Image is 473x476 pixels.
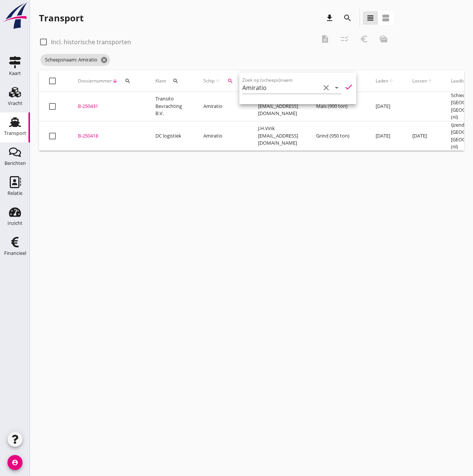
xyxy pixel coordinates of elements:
[249,92,307,121] td: J.H.Vink [EMAIL_ADDRESS][DOMAIN_NAME]
[39,12,84,24] div: Transport
[366,13,375,22] i: view_headline
[40,54,110,66] span: Scheepsnaam: Amiratio
[343,13,352,22] i: search
[249,121,307,151] td: J.H.Vink [EMAIL_ADDRESS][DOMAIN_NAME]
[78,132,137,140] div: B-250418
[4,161,26,166] div: Berichten
[155,72,185,90] div: Klant
[194,92,249,121] td: Amiratio
[332,83,341,92] i: arrow_drop_down
[1,2,28,30] img: logo-small.a267ee39.svg
[367,92,403,121] td: [DATE]
[307,92,367,121] td: Mais (900 ton)
[4,131,26,136] div: Transport
[4,251,26,256] div: Financieel
[146,121,194,151] td: DC logistiek
[146,92,194,121] td: Transito Bevrachting B.V.
[307,121,367,151] td: Grind (950 ton)
[403,121,442,151] td: [DATE]
[194,121,249,151] td: Amiratio
[8,101,22,106] div: Vracht
[427,78,433,84] i: arrow_upward
[112,78,118,84] i: arrow_downward
[322,83,331,92] i: clear
[125,78,131,84] i: search
[367,121,403,151] td: [DATE]
[412,78,427,84] span: Lossen
[9,71,21,76] div: Kaart
[381,13,390,22] i: view_agenda
[227,78,233,84] i: search
[78,78,112,84] span: Dossiernummer
[7,191,22,196] div: Relatie
[203,78,215,84] span: Schip
[376,78,388,84] span: Laden
[215,78,221,84] i: arrow_upward
[51,38,131,46] label: Incl. historische transporten
[7,455,22,470] i: account_circle
[325,13,334,22] i: download
[7,221,22,226] div: Inzicht
[78,103,137,110] div: B-250431
[344,82,353,91] i: check
[242,82,320,94] input: Zoek op (scheeps)naam
[173,78,179,84] i: search
[100,56,108,64] i: cancel
[388,78,394,84] i: arrow_upward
